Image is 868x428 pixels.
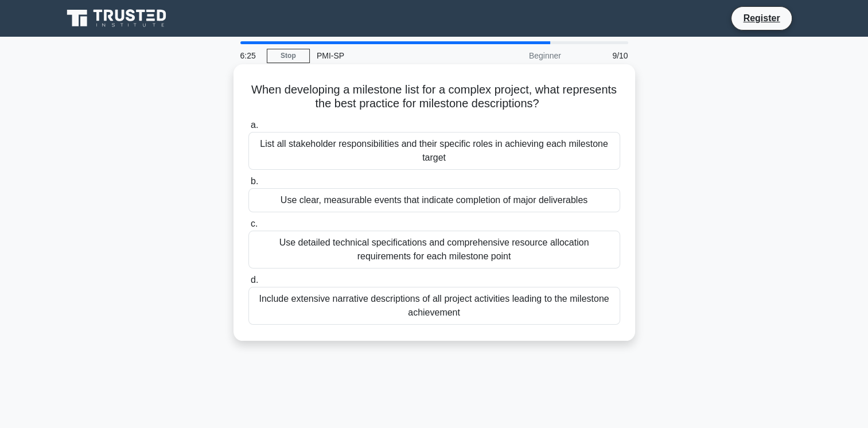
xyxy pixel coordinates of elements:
[251,275,258,285] span: d.
[248,188,620,212] div: Use clear, measurable events that indicate completion of major deliverables
[247,83,621,111] h5: When developing a milestone list for a complex project, what represents the best practice for mil...
[468,44,568,67] div: Beginner
[568,44,635,67] div: 9/10
[233,44,267,67] div: 6:25
[251,176,258,186] span: b.
[248,287,620,325] div: Include extensive narrative descriptions of all project activities leading to the milestone achie...
[251,120,258,130] span: a.
[251,219,258,228] span: c.
[267,49,310,63] a: Stop
[248,132,620,170] div: List all stakeholder responsibilities and their specific roles in achieving each milestone target
[248,231,620,269] div: Use detailed technical specifications and comprehensive resource allocation requirements for each...
[310,44,468,67] div: PMI-SP
[736,11,787,25] a: Register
